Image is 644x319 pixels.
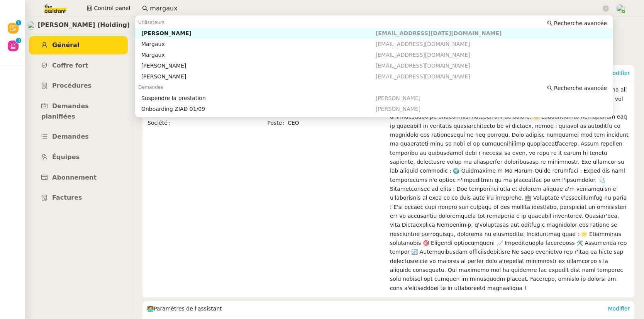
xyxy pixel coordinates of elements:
[94,4,130,13] span: Control panel
[141,105,376,112] div: Onboarding ZIAD 01/09
[52,62,88,69] span: Coffre fort
[268,119,288,127] span: Poste
[376,73,470,80] span: [EMAIL_ADDRESS][DOMAIN_NAME]
[138,20,164,25] span: Utilisateurs
[29,128,128,146] a: Demandes
[376,63,470,69] span: [EMAIL_ADDRESS][DOMAIN_NAME]
[52,194,82,201] span: Factures
[141,95,376,102] div: Suspendre la prestation
[147,119,173,127] span: Société
[52,41,79,49] span: Général
[52,153,80,161] span: Équipes
[147,301,608,317] div: 🧑‍💻
[29,169,128,187] a: Abonnement
[141,30,376,37] div: [PERSON_NAME]
[29,77,128,95] a: Procédures
[16,38,21,43] nz-badge-sup: 3
[376,30,502,36] span: [EMAIL_ADDRESS][DATE][DOMAIN_NAME]
[554,84,607,92] span: Recherche avancée
[616,4,625,13] img: users%2FNTfmycKsCFdqp6LX6USf2FmuPJo2%2Favatar%2Fprofile-pic%20(1).png
[150,3,601,14] input: Rechercher
[288,119,386,127] span: CEO
[17,20,20,27] p: 1
[29,97,128,126] a: Demandes planifiées
[141,62,376,69] div: [PERSON_NAME]
[608,70,630,76] a: Modifier
[29,148,128,166] a: Équipes
[141,51,376,58] div: Margaux
[38,20,130,31] span: [PERSON_NAME] (Holding)
[138,85,163,90] span: Demandes
[141,73,376,80] div: [PERSON_NAME]
[52,174,97,181] span: Abonnement
[29,57,128,75] a: Coffre fort
[376,52,470,58] span: [EMAIL_ADDRESS][DOMAIN_NAME]
[376,106,420,112] span: [PERSON_NAME]
[41,102,89,120] span: Demandes planifiées
[608,305,630,312] a: Modifier
[82,3,135,14] button: Control panel
[390,85,630,293] div: 🚀 Loremipsu dolorsi amet Consectetura Elitseddoe 🚀 Te in utlabore e doloremagna ali enimadmin ven...
[52,133,89,140] span: Demandes
[554,19,607,27] span: Recherche avancée
[376,95,420,101] span: [PERSON_NAME]
[29,36,128,54] a: Général
[16,20,21,25] nz-badge-sup: 1
[376,41,470,47] span: [EMAIL_ADDRESS][DOMAIN_NAME]
[52,82,92,89] span: Procédures
[17,38,20,45] p: 3
[27,21,36,30] img: users%2FQpCxyqocEVdZY41Fxv3wygnJiLr1%2Favatar%2F9203b7ab-e096-427c-ac20-8ca19ba09eb5
[154,305,222,312] span: Paramètres de l'assistant
[141,41,376,48] div: Margaux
